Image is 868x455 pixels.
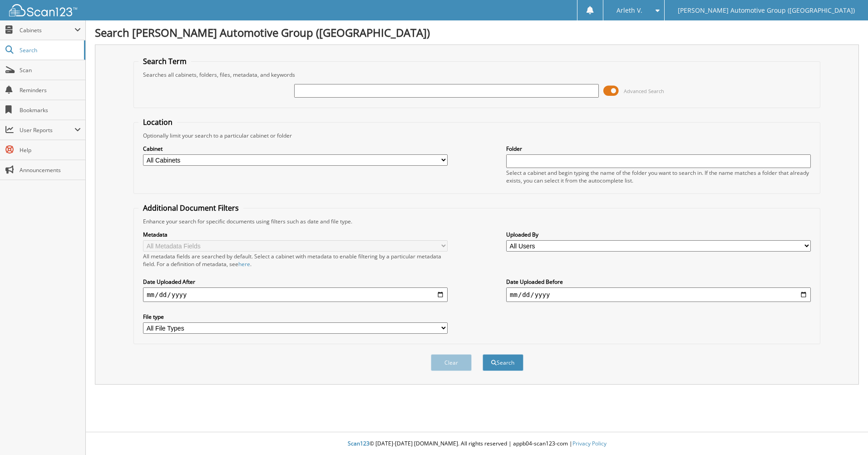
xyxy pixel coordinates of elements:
span: Advanced Search [624,88,664,94]
input: end [506,287,811,302]
span: User Reports [20,126,74,134]
img: scan123-logo-white.svg [9,4,77,16]
span: [PERSON_NAME] Automotive Group ([GEOGRAPHIC_DATA]) [678,8,855,13]
span: Reminders [20,86,81,94]
span: Scan123 [348,440,370,447]
legend: Search Term [138,56,191,66]
div: All metadata fields are searched by default. Select a cabinet with metadata to enable filtering b... [143,252,448,268]
label: Cabinet [143,145,448,153]
span: Scan [20,66,81,74]
div: Enhance your search for specific documents using filters such as date and file type. [138,218,815,225]
button: Clear [431,354,472,371]
label: Metadata [143,231,448,238]
label: Date Uploaded After [143,278,448,286]
div: Select a cabinet and begin typing the name of the folder you want to search in. If the name match... [506,169,811,184]
span: Cabinets [20,26,74,34]
span: Bookmarks [20,106,81,114]
div: © [DATE]-[DATE] [DOMAIN_NAME]. All rights reserved | appb04-scan123-com | [86,433,868,455]
span: Announcements [20,166,81,174]
label: Uploaded By [506,231,811,238]
legend: Additional Document Filters [138,203,243,213]
span: Arleth V. [616,8,642,13]
span: Search [20,46,79,54]
a: Privacy Policy [572,440,607,447]
label: File type [143,313,448,321]
input: start [143,287,448,302]
legend: Location [138,117,177,127]
label: Date Uploaded Before [506,278,811,286]
a: here [238,260,250,268]
button: Search [483,354,523,371]
h1: Search [PERSON_NAME] Automotive Group ([GEOGRAPHIC_DATA]) [95,25,859,40]
div: Optionally limit your search to a particular cabinet or folder [138,132,815,139]
span: Help [20,146,81,154]
label: Folder [506,145,811,153]
div: Searches all cabinets, folders, files, metadata, and keywords [138,71,815,79]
